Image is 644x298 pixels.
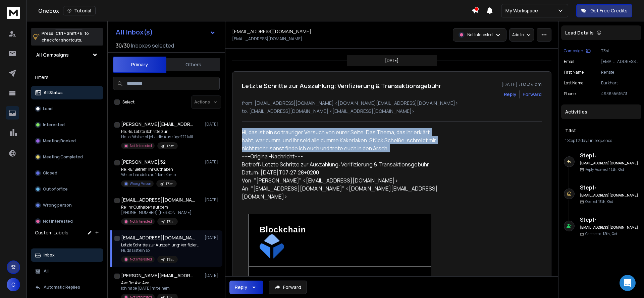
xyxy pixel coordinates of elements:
[121,121,195,128] h1: [PERSON_NAME][EMAIL_ADDRESS][DOMAIN_NAME]
[229,281,263,294] button: Reply
[167,257,174,262] p: T3st
[205,273,220,278] p: [DATE]
[110,25,221,39] button: All Inbox(s)
[580,161,639,166] h6: [EMAIL_ADDRESS][DOMAIN_NAME]
[242,168,438,176] p: Datum: [DATE]T07:27:28+0200
[116,42,130,50] span: 30 / 30
[580,216,639,224] h6: Step 1 :
[31,215,103,228] button: Not Interested
[609,167,624,172] span: 14th, Oct
[121,172,177,177] p: Weiter handeln auf dem Konto.
[7,278,20,291] button: C
[121,234,195,241] h1: [EMAIL_ADDRESS][DOMAIN_NAME]
[232,36,302,42] p: [EMAIL_ADDRESS][DOMAIN_NAME]
[121,286,178,291] p: ich habe [DATE] mit einem
[565,138,637,143] div: |
[31,248,103,262] button: Inbox
[121,197,195,203] h1: [EMAIL_ADDRESS][DOMAIN_NAME]
[44,90,63,95] p: All Status
[122,99,135,105] label: Select
[36,52,69,58] h1: All Campaigns
[38,6,472,15] div: Onebox
[43,170,57,176] p: Closed
[242,184,438,201] p: An: "[EMAIL_ADDRESS][DOMAIN_NAME]" <[DOMAIN_NAME][EMAIL_ADDRESS][DOMAIN_NAME]>
[35,229,68,236] h3: Custom Labels
[269,281,307,294] button: Forward
[113,57,166,73] button: Primary
[31,199,103,212] button: Wrong person
[121,134,193,140] p: Hallo, Wo bleibt jetzt die Auszüge??? Mit
[232,28,311,35] h1: [EMAIL_ADDRESS][DOMAIN_NAME]
[167,219,174,224] p: T3st
[121,242,202,248] p: Letzte Schritte zur Auszahlung: Verifizierung
[130,181,151,186] p: Wrong Person
[121,280,178,286] p: Aw: Re: Aw: Aw:
[31,48,103,62] button: All Campaigns
[580,193,639,198] h6: [EMAIL_ADDRESS][DOMAIN_NAME]
[44,252,55,258] p: Inbox
[44,285,80,290] p: Automatic Replies
[63,6,96,15] button: Tutorial
[121,167,177,172] p: Re: RE: Betreff: Ihr Guthaben
[564,91,576,96] p: Phone
[580,183,639,192] h6: Step 1 :
[131,42,174,50] h3: Inboxes selected
[31,102,103,116] button: Lead
[43,154,83,160] p: Meeting Completed
[523,91,542,98] div: Forward
[121,129,193,134] p: Re: Re: Letzte Schritte zur
[167,144,174,149] p: T3st
[565,127,637,134] h1: T3st
[578,138,612,143] span: 2 days in sequence
[603,231,618,236] span: 12th, Oct
[564,70,584,75] p: First Name
[601,70,639,75] p: Renate
[31,182,103,196] button: Out of office
[55,29,83,37] span: Ctrl + Shift + k
[580,151,639,159] h6: Step 1 :
[501,81,542,88] p: [DATE] : 03:34 pm
[242,100,542,106] p: from: [EMAIL_ADDRESS][DOMAIN_NAME] <[DOMAIN_NAME][EMAIL_ADDRESS][DOMAIN_NAME]>
[205,159,220,165] p: [DATE]
[31,118,103,132] button: Interested
[260,225,420,258] div: Blockchain
[31,73,103,82] h3: Filters
[467,32,493,38] p: Not Interested
[601,80,639,86] p: Burkhart
[121,210,192,215] p: [PHONE_NUMBER] [PERSON_NAME]
[601,59,639,64] p: [EMAIL_ADDRESS][DOMAIN_NAME]
[31,281,103,294] button: Automatic Replies
[564,59,574,64] p: Email
[43,203,72,208] p: Wrong person
[31,265,103,278] button: All
[43,219,73,224] p: Not Interested
[565,138,575,143] span: 1 Step
[601,91,639,96] p: 49385561673
[564,48,583,54] p: Campaign
[31,166,103,180] button: Closed
[44,269,49,274] p: All
[565,29,594,36] p: Lead Details
[116,29,153,35] h1: All Inbox(s)
[242,108,542,115] p: to: [EMAIL_ADDRESS][DOMAIN_NAME] <[EMAIL_ADDRESS][DOMAIN_NAME]>
[130,219,152,224] p: Not Interested
[235,284,247,291] div: Reply
[505,7,541,14] p: My Workspace
[598,199,613,204] span: 13th, Oct
[121,248,202,253] p: Hi, das ist ein so
[130,143,152,148] p: Not Interested
[43,187,68,192] p: Out of office
[205,122,220,127] p: [DATE]
[31,86,103,99] button: All Status
[166,181,173,187] p: T3st
[242,152,438,160] p: -----Original-Nachricht-----
[576,4,632,17] button: Get Free Credits
[590,7,628,14] p: Get Free Credits
[601,48,639,54] p: T3st
[620,275,636,291] div: Open Intercom Messenger
[504,91,517,98] button: Reply
[585,167,624,172] p: Reply Received
[580,225,639,230] h6: [EMAIL_ADDRESS][DOMAIN_NAME]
